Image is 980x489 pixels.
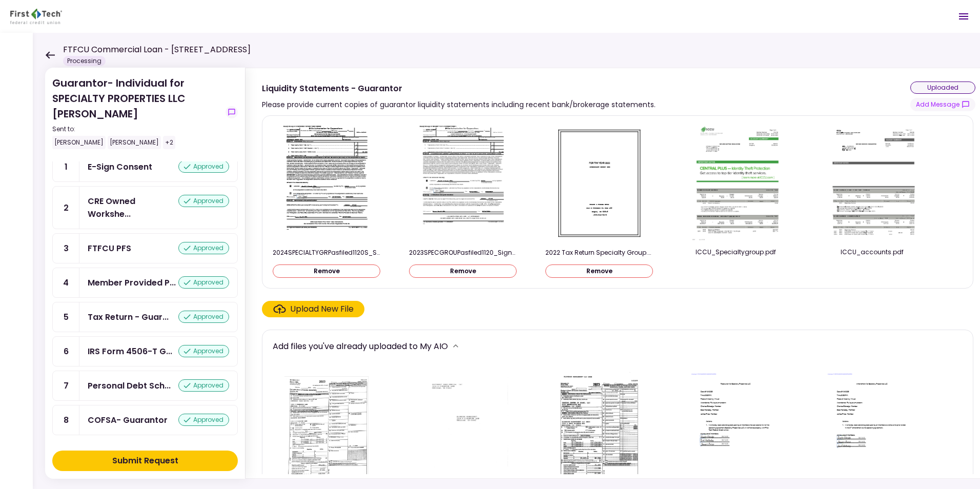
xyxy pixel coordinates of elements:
div: Tax Return - Guarantor [88,311,169,323]
div: Personal Debt Schedule [88,379,171,392]
div: Processing [63,56,106,66]
button: Remove [273,264,380,278]
div: IRS Form 4506-T Guarantor [88,345,172,358]
div: approved [178,276,229,289]
a: 7Personal Debt Scheduleapproved [52,371,238,401]
div: Sent to: [52,125,221,134]
a: 8COFSA- Guarantorapproved [52,405,238,435]
button: Remove [409,264,517,278]
div: approved [178,160,229,173]
div: [PERSON_NAME] [108,136,161,149]
div: COFSA- Guarantor [88,414,168,426]
div: approved [178,242,229,254]
div: uploaded [910,81,975,94]
h1: FTFCU Commercial Loan - [STREET_ADDRESS] [63,44,251,56]
a: 6IRS Form 4506-T Guarantorapproved [52,336,238,366]
div: 2024SPECIALTYGRPasfiled1120S_Signed.pdf [273,248,380,257]
a: 1E-Sign Consentapproved [52,152,238,182]
div: Liquidity Statements - Guarantor [262,82,656,95]
button: show-messages [226,106,238,118]
div: approved [178,311,229,323]
a: 4Member Provided PFSapproved [52,268,238,298]
div: approved [178,414,229,426]
div: Upload New File [290,303,354,315]
div: E-Sign Consent [88,160,152,173]
div: Please provide current copies of guarantor liquidity statements including recent bank/brokerage s... [262,98,656,111]
img: Partner icon [10,9,62,24]
div: +2 [163,136,175,149]
button: more [448,338,463,354]
div: Submit Request [112,455,178,467]
div: [PERSON_NAME] [52,136,106,149]
div: 5 [53,302,79,332]
div: 1 [53,152,79,181]
div: ICCU_accounts.pdf [818,248,926,257]
button: Submit Request [52,451,238,471]
button: show-messages [910,98,975,111]
div: FTFCU PFS [88,242,131,255]
button: Remove [545,264,653,278]
div: 3 [53,234,79,263]
div: 8 [53,405,79,435]
div: 2023SPECGROUPasfiled1120_Signed.pdf [409,248,517,257]
a: 5Tax Return - Guarantorapproved [52,302,238,332]
div: CRE Owned Worksheet [88,195,178,220]
div: approved [178,379,229,392]
span: Click here to upload the required document [262,301,364,317]
div: 2022 Tax Return Specialty Group.pdf [545,248,653,257]
a: 3FTFCU PFSapproved [52,233,238,263]
div: 7 [53,371,79,400]
a: 2CRE Owned Worksheetapproved [52,186,238,229]
div: Guarantor- Individual for SPECIALTY PROPERTIES LLC [PERSON_NAME] [52,75,221,149]
div: Member Provided PFS [88,276,176,289]
div: 2 [53,187,79,229]
button: Open menu [951,4,976,29]
div: ICCU_Specialtygroup.pdf [682,248,789,257]
div: 4 [53,268,79,297]
div: approved [178,345,229,357]
div: approved [178,195,229,207]
div: 6 [53,337,79,366]
div: Add files you've already uploaded to My AIO [273,340,448,353]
